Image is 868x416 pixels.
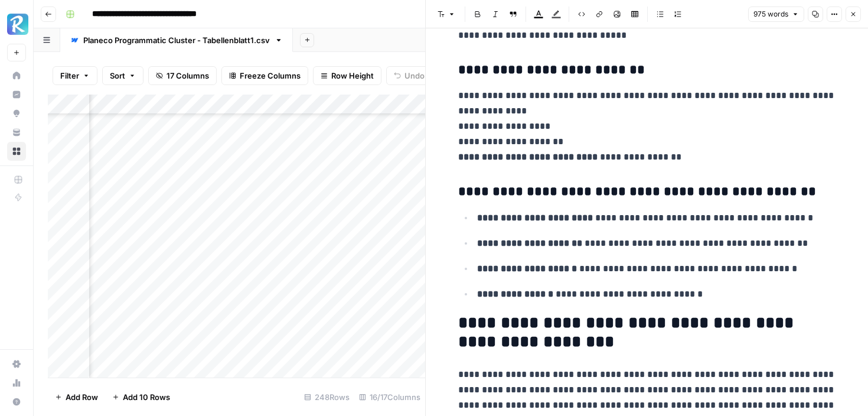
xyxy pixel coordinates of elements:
[313,66,381,85] button: Row Height
[404,70,425,82] span: Undo
[7,123,26,142] a: Your Data
[53,66,97,85] button: Filter
[7,66,26,85] a: Home
[7,9,26,39] button: Workspace: Radyant
[753,9,788,19] span: 975 words
[167,70,209,82] span: 17 Columns
[7,14,28,35] img: Radyant Logo
[48,388,105,407] button: Add Row
[7,104,26,123] a: Opportunities
[102,66,143,85] button: Sort
[60,70,79,82] span: Filter
[331,70,374,82] span: Row Height
[105,388,177,407] button: Add 10 Rows
[83,34,270,46] div: Planeco Programmatic Cluster - Tabellenblatt1.csv
[354,388,425,407] div: 16/17 Columns
[240,70,301,82] span: Freeze Columns
[110,70,125,82] span: Sort
[748,6,804,22] button: 975 words
[123,391,170,403] span: Add 10 Rows
[7,142,26,161] a: Browse
[66,391,98,403] span: Add Row
[221,66,308,85] button: Freeze Columns
[60,28,293,52] a: Planeco Programmatic Cluster - Tabellenblatt1.csv
[386,66,432,85] button: Undo
[299,388,354,407] div: 248 Rows
[7,85,26,104] a: Insights
[7,355,26,373] a: Settings
[148,66,217,85] button: 17 Columns
[7,373,26,392] a: Usage
[7,392,26,411] button: Help + Support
